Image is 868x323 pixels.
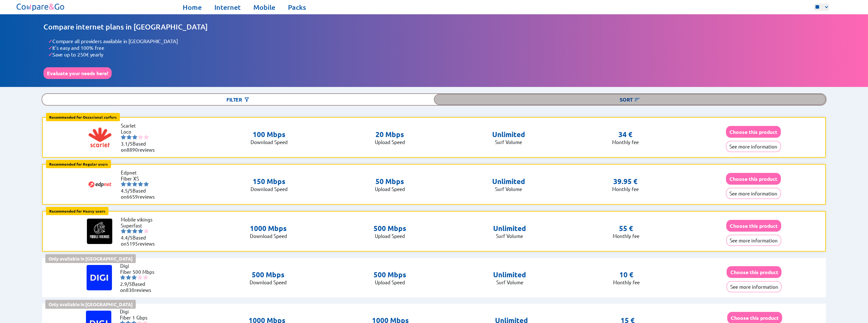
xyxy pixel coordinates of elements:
[132,228,137,234] img: starnr3
[726,188,781,199] button: See more information
[726,237,781,243] a: See more information
[121,234,159,247] li: Based on reviews
[618,130,632,139] p: 34 €
[49,115,117,120] b: Recommended for Occasional surfers
[634,96,640,103] img: Button open the sorting menu
[253,3,275,12] a: Mobile
[612,186,639,192] p: Monthly fee
[87,219,112,244] img: Logo of Mobile vikings
[375,139,405,145] p: Upload Speed
[43,67,112,79] button: Evaluate your needs here!
[87,265,112,290] img: Logo of Digi
[726,176,781,182] a: Choose this product
[183,3,202,12] a: Home
[726,141,781,152] button: See more information
[492,139,525,145] p: Surf Volume
[120,281,158,293] li: Based on reviews
[375,130,405,139] p: 20 Mbps
[375,177,405,186] p: 50 Mbps
[121,169,159,175] li: Edpnet
[726,223,781,229] a: Choose this product
[251,177,288,186] p: 150 Mbps
[492,177,525,186] p: Unlimited
[121,216,159,222] li: Mobile vikings
[492,186,525,192] p: Surf Volume
[127,181,132,187] img: starnr2
[726,173,781,185] button: Choose this product
[87,125,113,150] img: Logo of Scarlet
[126,287,134,293] span: 830
[48,44,52,51] span: ✓
[619,224,633,233] p: 55 €
[143,275,148,280] img: starnr5
[251,186,288,192] p: Download Speed
[126,275,131,280] img: starnr2
[726,129,781,135] a: Choose this product
[120,263,158,269] li: Digi
[493,270,526,279] p: Unlimited
[493,279,526,285] p: Surf Volume
[244,96,250,103] img: Button open the filtering menu
[492,130,525,139] p: Unlimited
[727,315,782,321] a: Choose this product
[120,308,158,314] li: Digi
[250,233,287,239] p: Download Speed
[87,172,113,197] img: Logo of Edpnet
[48,44,825,51] li: It's easy and 100% free
[726,235,781,246] button: See more information
[127,194,138,200] span: 6659
[121,141,159,153] li: Based on reviews
[613,177,637,186] p: 39.95 €
[120,275,125,280] img: starnr1
[613,279,640,285] p: Monthly fee
[121,135,126,140] img: starnr1
[49,161,108,167] b: Recommended for Regular users
[251,130,288,139] p: 100 Mbps
[374,224,406,233] p: 500 Mbps
[726,143,781,149] a: See more information
[138,181,143,187] img: starnr4
[493,233,526,239] p: Surf Volume
[121,141,133,147] span: 3.1/5
[48,38,52,44] span: ✓
[121,188,159,200] li: Based on reviews
[144,181,149,187] img: starnr5
[214,3,241,12] a: Internet
[132,275,137,280] img: starnr3
[121,122,159,129] li: Scarlet
[727,269,781,275] a: Choose this product
[726,190,781,196] a: See more information
[726,126,781,138] button: Choose this product
[619,270,633,279] p: 10 €
[48,51,825,58] li: Save up to 250€ yearly
[120,314,158,320] li: Fiber 1 Gbps
[288,3,306,12] a: Packs
[121,175,159,181] li: Fiber XS
[121,234,133,241] span: 4.4/5
[144,135,149,140] img: starnr5
[15,2,66,13] img: Logo of Compare&Go
[138,135,143,140] img: starnr4
[42,94,434,105] div: Filter
[49,208,105,214] b: Recommended for Heavy users
[127,147,138,153] span: 8890
[121,228,126,234] img: starnr1
[121,129,159,135] li: Loco
[374,279,406,285] p: Upload Speed
[727,266,781,278] button: Choose this product
[127,135,132,140] img: starnr2
[374,270,406,279] p: 500 Mbps
[48,51,52,58] span: ✓
[250,279,287,285] p: Download Speed
[137,275,142,280] img: starnr4
[727,284,781,290] a: See more information
[493,224,526,233] p: Unlimited
[49,301,133,307] b: Only available in [GEOGRAPHIC_DATA]
[127,241,138,247] span: 5195
[250,224,287,233] p: 1000 Mbps
[120,281,132,287] span: 2.9/5
[49,256,133,261] b: Only available in [GEOGRAPHIC_DATA]
[613,233,639,239] p: Monthly fee
[434,94,826,105] div: Sort
[48,38,825,44] li: Compare all providers available in [GEOGRAPHIC_DATA]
